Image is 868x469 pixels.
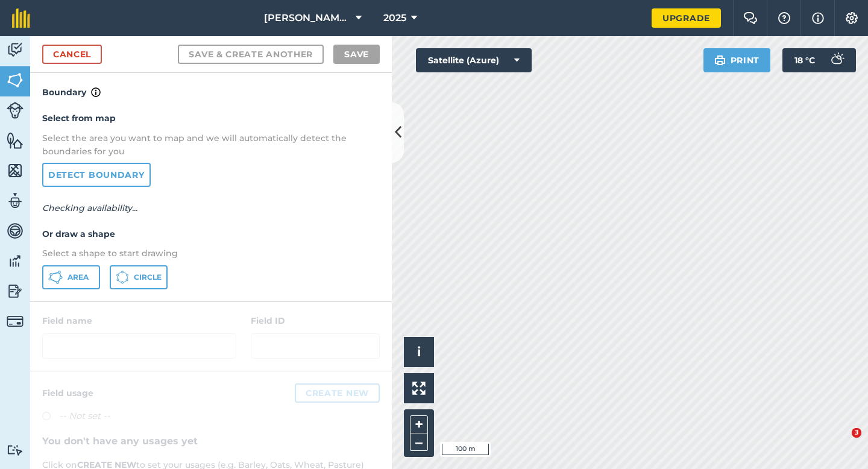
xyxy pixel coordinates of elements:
button: Save & Create Another [178,45,324,64]
p: Select the area you want to map and we will automatically detect the boundaries for you [42,131,380,159]
a: Upgrade [652,8,721,28]
a: Cancel [42,45,102,64]
img: Four arrows, one pointing top left, one top right, one bottom right and the last bottom left [412,382,426,395]
img: Two speech bubbles overlapping with the left bubble in the forefront [743,12,758,24]
img: svg+xml;base64,PD94bWwgdmVyc2lvbj0iMS4wIiBlbmNvZGluZz0idXRmLTgiPz4KPCEtLSBHZW5lcmF0b3I6IEFkb2JlIE... [7,102,24,119]
iframe: Intercom live chat [827,428,856,457]
button: Satellite (Azure) [416,48,532,72]
p: Select a shape to start drawing [42,247,380,260]
img: svg+xml;base64,PD94bWwgdmVyc2lvbj0iMS4wIiBlbmNvZGluZz0idXRmLTgiPz4KPCEtLSBHZW5lcmF0b3I6IEFkb2JlIE... [7,41,24,59]
img: svg+xml;base64,PHN2ZyB4bWxucz0iaHR0cDovL3d3dy53My5vcmcvMjAwMC9zdmciIHdpZHRoPSI1NiIgaGVpZ2h0PSI2MC... [7,131,24,150]
span: 2025 [383,11,406,25]
span: 3 [852,428,861,438]
em: Checking availability... [42,203,137,213]
button: Print [703,48,771,72]
button: Circle [110,265,168,289]
button: Save [333,45,380,64]
img: svg+xml;base64,PD94bWwgdmVyc2lvbj0iMS4wIiBlbmNvZGluZz0idXRmLTgiPz4KPCEtLSBHZW5lcmF0b3I6IEFkb2JlIE... [7,282,24,300]
span: Area [68,272,89,282]
img: svg+xml;base64,PHN2ZyB4bWxucz0iaHR0cDovL3d3dy53My5vcmcvMjAwMC9zdmciIHdpZHRoPSIxOSIgaGVpZ2h0PSIyNC... [714,53,726,68]
a: Detect boundary [42,163,151,187]
button: 18 °C [782,48,856,72]
h4: Boundary [30,73,392,99]
span: i [417,344,421,359]
img: fieldmargin Logo [12,8,30,28]
img: svg+xml;base64,PHN2ZyB4bWxucz0iaHR0cDovL3d3dy53My5vcmcvMjAwMC9zdmciIHdpZHRoPSIxNyIgaGVpZ2h0PSIxNy... [812,11,824,25]
button: + [410,415,428,433]
h4: Select from map [42,112,380,125]
img: svg+xml;base64,PHN2ZyB4bWxucz0iaHR0cDovL3d3dy53My5vcmcvMjAwMC9zdmciIHdpZHRoPSIxNyIgaGVpZ2h0PSIxNy... [91,85,101,99]
img: svg+xml;base64,PHN2ZyB4bWxucz0iaHR0cDovL3d3dy53My5vcmcvMjAwMC9zdmciIHdpZHRoPSI1NiIgaGVpZ2h0PSI2MC... [7,71,24,89]
span: 18 ° C [794,48,815,72]
h4: Or draw a shape [42,227,380,241]
button: Area [42,265,100,289]
button: i [404,337,434,367]
img: svg+xml;base64,PD94bWwgdmVyc2lvbj0iMS4wIiBlbmNvZGluZz0idXRmLTgiPz4KPCEtLSBHZW5lcmF0b3I6IEFkb2JlIE... [7,252,24,270]
img: svg+xml;base64,PD94bWwgdmVyc2lvbj0iMS4wIiBlbmNvZGluZz0idXRmLTgiPz4KPCEtLSBHZW5lcmF0b3I6IEFkb2JlIE... [7,444,24,456]
img: svg+xml;base64,PHN2ZyB4bWxucz0iaHR0cDovL3d3dy53My5vcmcvMjAwMC9zdmciIHdpZHRoPSI1NiIgaGVpZ2h0PSI2MC... [7,162,24,180]
img: svg+xml;base64,PD94bWwgdmVyc2lvbj0iMS4wIiBlbmNvZGluZz0idXRmLTgiPz4KPCEtLSBHZW5lcmF0b3I6IEFkb2JlIE... [7,192,24,210]
img: A cog icon [844,12,859,24]
img: A question mark icon [777,12,791,24]
span: Circle [134,272,162,282]
span: [PERSON_NAME] & Sons Farming [264,11,351,25]
img: svg+xml;base64,PD94bWwgdmVyc2lvbj0iMS4wIiBlbmNvZGluZz0idXRmLTgiPz4KPCEtLSBHZW5lcmF0b3I6IEFkb2JlIE... [7,222,24,240]
img: svg+xml;base64,PD94bWwgdmVyc2lvbj0iMS4wIiBlbmNvZGluZz0idXRmLTgiPz4KPCEtLSBHZW5lcmF0b3I6IEFkb2JlIE... [7,313,24,330]
button: – [410,433,428,451]
img: svg+xml;base64,PD94bWwgdmVyc2lvbj0iMS4wIiBlbmNvZGluZz0idXRmLTgiPz4KPCEtLSBHZW5lcmF0b3I6IEFkb2JlIE... [825,48,849,72]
